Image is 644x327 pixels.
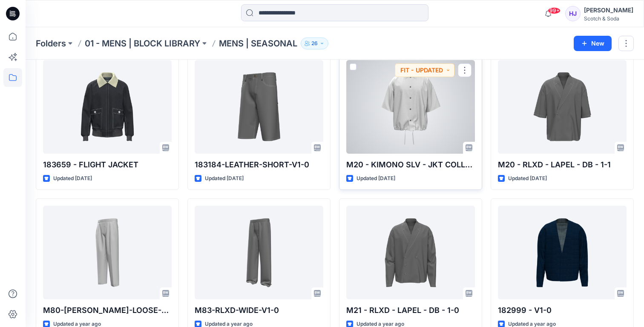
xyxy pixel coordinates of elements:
[85,37,200,49] a: 01 - MENS | BLOCK LIBRARY
[205,174,244,183] p: Updated [DATE]
[584,5,633,15] div: [PERSON_NAME]
[43,159,172,171] p: 183659 - FLIGHT JACKET
[498,159,627,171] p: M20 - RLXD - LAPEL - DB - 1-1
[498,304,627,316] p: 182999 - V1-0
[53,174,92,183] p: Updated [DATE]
[584,15,633,22] div: Scotch & Soda
[574,36,612,51] button: New
[195,206,323,299] a: M83-RLXD-WIDE-V1-0
[195,60,323,154] a: 183184-LEATHER-SHORT-V1-0
[346,159,475,171] p: M20 - KIMONO SLV - JKT COLLAR - V1-1
[195,304,323,316] p: M83-RLXD-WIDE-V1-0
[195,159,323,171] p: 183184-LEATHER-SHORT-V1-0
[36,37,66,49] a: Folders
[565,6,581,21] div: HJ
[498,206,627,299] a: 182999 - V1-0
[548,7,561,14] span: 99+
[311,39,318,48] p: 26
[346,60,475,154] a: M20 - KIMONO SLV - JKT COLLAR - V1-1
[43,60,172,154] a: 183659 - FLIGHT JACKET
[219,37,297,49] p: MENS | SEASONAL
[43,206,172,299] a: M80-OWEN-LOOSE-2PLEAT-FXWB-SS26-V1-0
[346,206,475,299] a: M21 - RLXD - LAPEL - DB - 1-0
[301,37,328,49] button: 26
[508,174,547,183] p: Updated [DATE]
[356,174,395,183] p: Updated [DATE]
[498,60,627,154] a: M20 - RLXD - LAPEL - DB - 1-1
[43,304,172,316] p: M80-[PERSON_NAME]-LOOSE-2PLEAT-FXWB-SS26-V1-0
[346,304,475,316] p: M21 - RLXD - LAPEL - DB - 1-0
